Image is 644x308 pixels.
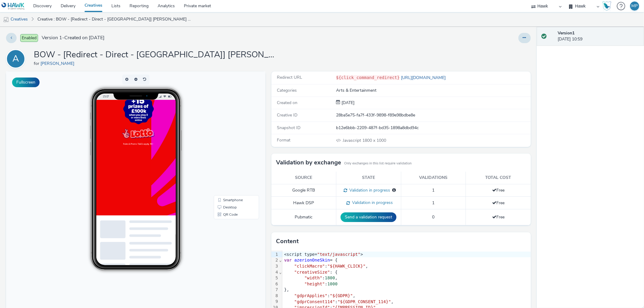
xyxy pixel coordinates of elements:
[277,87,297,93] span: Categories
[271,299,279,305] div: 9
[282,263,530,269] div: : ,
[344,161,412,166] small: Only exchanges in this list require validation
[330,293,353,298] span: "${GDPR}"
[492,214,505,220] span: Free
[12,50,19,67] div: A
[327,264,365,268] span: "${HAWK_CLICK}"
[294,293,328,298] span: "gdprApplies"
[340,100,354,106] div: Creation 09 September 2025, 10:59
[325,275,335,280] span: 1800
[271,209,336,225] td: Pubmatic
[336,87,530,94] div: Arts & Entertainment
[217,134,231,138] span: Desktop
[277,137,290,143] span: Format
[602,1,614,11] a: Hawk Academy
[271,287,279,293] div: 7
[3,17,9,23] img: mobile
[282,287,530,293] div: },
[294,270,330,275] span: "creativeSize"
[282,275,530,281] div: : ,
[340,100,354,106] span: [DATE]
[558,30,639,43] div: [DATE] 10:59
[40,61,77,66] a: [PERSON_NAME]
[282,269,530,275] div: : {
[341,212,396,222] button: Send a validation request
[342,138,386,143] span: 1800 x 1000
[271,269,279,275] div: 4
[271,263,279,269] div: 3
[277,125,300,131] span: Snapshot ID
[271,275,279,281] div: 5
[282,293,530,299] div: : ,
[347,187,390,193] span: Validation in progress
[271,252,279,258] div: 1
[492,187,505,193] span: Free
[282,299,530,305] div: : ,
[466,172,531,184] th: Total cost
[294,299,335,304] span: "gdprConsent114"
[277,75,302,80] span: Redirect URL
[294,264,325,268] span: "clickMacro"
[271,172,336,184] th: Source
[304,281,325,286] span: "height"
[20,34,38,42] span: Enabled
[276,237,299,246] h3: Content
[209,139,252,147] li: QR Code
[294,258,330,262] span: azerionOneSkin
[492,200,505,206] span: Free
[12,78,40,87] button: Fullscreen
[282,281,530,287] div: :
[271,184,336,197] td: Google RTB
[558,30,575,36] strong: Version 1
[96,23,103,27] span: 15:07
[276,158,341,167] h3: Validation by exchange
[338,299,391,304] span: "${GDPR_CONSENT_114}"
[336,112,530,118] div: 28ba5e75-fa7f-433f-9898-f89e98bdbe8e
[336,172,401,184] th: State
[282,252,530,258] div: <script type= >
[401,172,466,184] th: Validations
[42,34,104,41] span: Version 1 - Created on [DATE]
[400,75,448,81] a: [URL][DOMAIN_NAME]
[432,200,434,206] span: 1
[209,132,252,139] li: Desktop
[209,125,252,132] li: Smartphone
[217,127,237,130] span: Smartphone
[6,56,28,62] a: A
[327,281,338,286] span: 1000
[317,252,360,257] span: "text/javascript"
[350,200,393,205] span: Validation in progress
[336,125,530,131] div: b12e6bbb-2209-487f-bd35-1898a8dbd94c
[271,281,279,287] div: 6
[602,1,611,11] img: Hawk Academy
[217,141,232,145] span: QR Code
[34,49,275,61] h1: BOW - [Redirect - Direct - [GEOGRAPHIC_DATA]] [PERSON_NAME] Lotto - Tablet_Thurs/Sat_(d96820ef)_0...
[343,138,362,143] span: Javascript
[279,258,282,262] span: Fold line
[279,270,282,275] span: Fold line
[271,257,279,263] div: 2
[432,187,434,193] span: 1
[284,258,292,262] span: var
[271,293,279,299] div: 8
[304,275,322,280] span: "width"
[271,197,336,209] td: Hawk DSP
[34,61,40,66] span: for
[34,12,195,27] a: Creative : BOW - [Redirect - Direct - [GEOGRAPHIC_DATA]] [PERSON_NAME] Lotto - Tablet_Thurs/Sat_(...
[277,112,297,118] span: Creative ID
[2,2,25,10] img: undefined Logo
[432,214,434,220] span: 0
[277,100,297,106] span: Created on
[632,2,638,11] div: MP
[282,257,530,263] div: = {
[336,75,400,80] code: ${click_command_redirect}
